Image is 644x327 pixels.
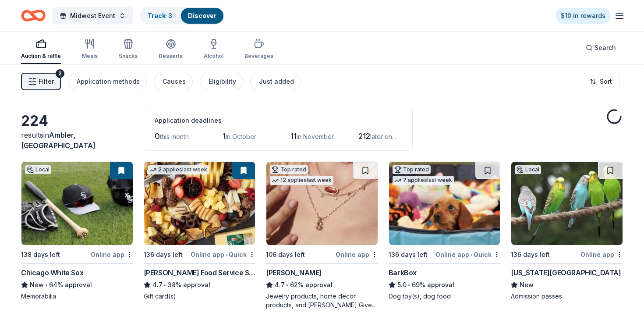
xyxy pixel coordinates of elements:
span: 5.0 [397,280,407,290]
span: in November [297,133,334,140]
div: [PERSON_NAME] [266,267,322,278]
div: [PERSON_NAME] Food Service Store [144,267,256,278]
span: 4.7 [152,280,163,290]
div: Online app [336,249,378,260]
div: Desserts [159,53,183,60]
div: 106 days left [266,249,305,260]
span: Midwest Event [70,11,115,21]
div: Snacks [119,53,138,60]
div: 2 applies last week [148,165,209,174]
button: Desserts [159,35,183,64]
span: • [226,251,227,258]
span: • [164,281,166,288]
div: Memorabilia [21,292,133,301]
div: Local [25,165,51,174]
span: this month [160,133,189,140]
span: 212 [358,132,370,141]
div: Alcohol [204,53,223,60]
a: Track· 3 [148,12,172,19]
div: Online app [91,249,133,260]
span: • [408,281,410,288]
span: 4.7 [275,280,285,290]
div: 69% approval [389,280,501,290]
div: Just added [259,76,294,87]
div: Beverages [244,53,273,60]
button: Track· 3Discover [140,7,224,25]
span: New [520,280,534,290]
a: $10 in rewards [556,8,611,24]
span: in [21,131,96,150]
button: Alcohol [204,35,223,64]
button: Sort [582,73,619,90]
button: Just added [250,73,301,90]
span: Filter [39,76,54,87]
div: 138 days left [21,249,60,260]
span: 0 [155,132,160,141]
span: • [45,281,47,288]
button: Meals [82,35,98,64]
a: Image for Kendra ScottTop rated12 applieslast week106 days leftOnline app[PERSON_NAME]4.7•62% app... [266,161,378,309]
div: Eligibility [209,76,236,87]
div: results [21,130,133,151]
div: 12 applies last week [270,176,333,185]
div: 224 [21,112,133,130]
button: Midwest Event [53,7,133,25]
div: Online app Quick [191,249,255,260]
div: Online app [580,249,623,260]
div: Auction & raffle [21,53,61,60]
div: BarkBox [389,267,417,278]
button: Causes [154,73,193,90]
span: • [471,251,472,258]
span: 1 [223,132,226,141]
span: Sort [600,76,612,87]
div: 64% approval [21,280,133,290]
div: Chicago White Sox [21,267,83,278]
div: Top rated [270,165,308,174]
div: Causes [163,76,186,87]
a: Image for BarkBoxTop rated7 applieslast week136 days leftOnline app•QuickBarkBox5.0•69% approvalD... [389,161,501,301]
a: Image for Washington Park ZooLocal136 days leftOnline app[US_STATE][GEOGRAPHIC_DATA]NewAdmission ... [511,161,623,301]
div: Admission passes [511,292,623,301]
span: in October [226,133,256,140]
span: • [287,281,289,288]
div: Jewelry products, home decor products, and [PERSON_NAME] Gives Back event in-store or online (or ... [266,292,378,309]
button: Filter2 [21,73,61,90]
div: Meals [82,53,98,60]
span: later on... [370,133,396,140]
a: Image for Chicago White SoxLocal138 days leftOnline appChicago White SoxNew•64% approvalMemorabilia [21,161,133,301]
div: Application deadlines [155,115,402,126]
div: Dog toy(s), dog food [389,292,501,301]
div: 2 [56,69,64,78]
a: Discover [188,12,216,19]
button: Auction & raffle [21,35,61,64]
div: 38% approval [144,280,256,290]
img: Image for Chicago White Sox [21,162,133,245]
span: 11 [290,132,297,141]
div: 136 days left [511,249,550,260]
img: Image for Washington Park Zoo [511,162,623,245]
img: Image for Gordon Food Service Store [144,162,255,245]
div: 62% approval [266,280,378,290]
a: Image for Gordon Food Service Store2 applieslast week136 days leftOnline app•Quick[PERSON_NAME] F... [144,161,256,301]
button: Search [579,39,623,57]
button: Eligibility [200,73,243,90]
img: Image for BarkBox [389,162,500,245]
span: New [30,280,44,290]
div: Top rated [393,165,431,174]
span: Search [594,43,616,53]
div: Gift card(s) [144,292,256,301]
div: Application methods [77,76,140,87]
span: Ambler, [GEOGRAPHIC_DATA] [21,131,96,150]
img: Image for Kendra Scott [266,162,378,245]
a: Home [21,5,46,26]
div: 7 applies last week [393,176,454,185]
div: [US_STATE][GEOGRAPHIC_DATA] [511,267,621,278]
div: 136 days left [144,249,183,260]
div: Local [515,165,541,174]
div: 136 days left [389,249,428,260]
button: Snacks [119,35,138,64]
button: Application methods [68,73,147,90]
div: Online app Quick [435,249,500,260]
button: Beverages [244,35,273,64]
